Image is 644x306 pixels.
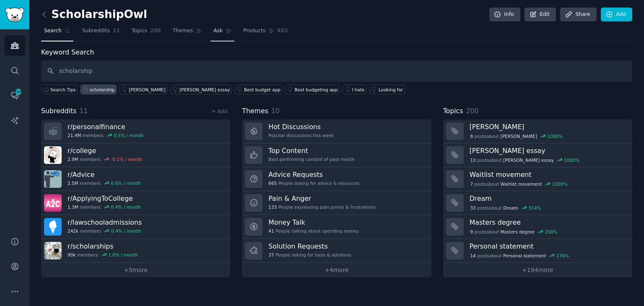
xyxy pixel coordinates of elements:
a: + Add [211,109,227,114]
div: scholarship [90,87,115,93]
div: 176 % [556,253,569,259]
div: [PERSON_NAME] essay [179,87,230,93]
h3: Solution Requests [268,242,351,251]
h3: Hot Discussions [268,122,334,131]
span: Ask [213,27,223,35]
div: People asking for advice & resources [268,180,359,186]
div: members [68,156,142,162]
a: Subreddits11 [79,24,123,41]
a: Ask [210,24,234,41]
a: Dream33postsaboutDream314% [443,191,632,215]
span: Products [243,27,265,35]
a: scholarship [80,85,117,94]
div: 200 % [545,229,558,235]
h3: Personal statement [470,242,626,251]
a: Money Talk41People talking about spending money [242,215,431,239]
h2: ScholarshipOwl [41,8,147,21]
span: 14 [470,253,475,259]
h3: r/ personalfinance [68,122,143,131]
span: 246 [15,89,22,95]
span: Themes [242,106,268,117]
div: 0.4 % / month [111,204,141,210]
div: members [68,204,141,210]
a: Personal statement14postsaboutPersonal statement176% [443,239,632,263]
span: 242k [68,228,78,234]
h3: r/ Advice [68,170,141,179]
span: 862 [277,27,288,35]
button: Search Tips [41,85,78,94]
a: Masters degree9postsaboutMasters degree200% [443,215,632,239]
span: Masters degree [501,229,535,235]
span: [PERSON_NAME] [501,133,537,139]
a: +5more [41,263,230,277]
a: [PERSON_NAME] [119,85,167,94]
img: college [44,146,62,164]
span: Personal statement [503,253,546,259]
div: post s about [470,252,570,259]
a: r/Advice2.5Mmembers6.6% / month [41,167,230,191]
a: Search [41,24,73,41]
img: lawschooladmissions [44,218,62,236]
a: Top ContentBest-performing content of past month [242,143,431,167]
div: I hate [352,87,364,93]
img: scholarships [44,242,62,259]
a: Looking for [369,85,405,94]
h3: Money Talk [268,218,358,227]
div: 1000 % [547,133,563,139]
a: [PERSON_NAME] essay [170,85,232,94]
a: [PERSON_NAME] essay13postsabout[PERSON_NAME] essay1000% [443,143,632,167]
a: Pain & Anger133People expressing pain points & frustrations [242,191,431,215]
span: [PERSON_NAME] essay [503,157,554,163]
a: Waitlist movement7postsaboutWaitlist movement1000% [443,167,632,191]
h3: [PERSON_NAME] essay [470,146,626,155]
a: r/lawschooladmissions242kmembers0.4% / month [41,215,230,239]
div: Popular discussions this week [268,132,334,138]
a: r/scholarships90kmembers1.6% / month [41,239,230,263]
input: Keyword search in audience [41,60,632,82]
span: Topics [132,27,147,35]
a: +4more [242,263,431,277]
span: Subreddits [82,27,110,35]
span: 8 [470,133,473,139]
div: post s about [470,180,569,188]
div: [PERSON_NAME] [129,87,165,93]
div: members [68,180,141,186]
div: 1000 % [552,181,568,187]
div: Best budget app [244,87,280,93]
h3: Dream [470,194,626,203]
h3: Top Content [268,146,355,155]
a: 246 [5,85,25,106]
a: Add [601,8,632,22]
span: 33 [470,205,475,211]
a: r/college2.9Mmembers-0.1% / month [41,143,230,167]
a: Hot DiscussionsPopular discussions this week [242,119,431,143]
span: 11 [80,107,88,115]
span: Search Tips [50,87,76,93]
a: Best budgeting app [286,85,340,94]
img: Advice [44,170,62,188]
a: Topics200 [129,24,164,41]
h3: r/ college [68,146,142,155]
a: Advice Requests665People asking for advice & resources [242,167,431,191]
a: Info [489,8,520,22]
span: 13 [470,157,475,163]
img: GummySearch logo [5,8,24,22]
div: People expressing pain points & frustrations [268,204,376,210]
span: 10 [271,107,280,115]
span: 90k [68,252,75,258]
div: People asking for tools & solutions [268,252,351,258]
img: ApplyingToCollege [44,194,62,212]
h3: Advice Requests [268,170,359,179]
span: 9 [470,229,473,235]
div: post s about [470,228,558,236]
span: Topics [443,106,463,117]
span: 2.9M [68,156,78,162]
span: 1.3M [68,204,78,210]
span: 133 [268,204,277,210]
a: I hate [343,85,366,94]
a: +194more [443,263,632,277]
span: 7 [470,181,473,187]
a: Products862 [240,24,291,41]
a: r/personalfinance21.4Mmembers0.5% / month [41,119,230,143]
div: 314 % [528,205,541,211]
